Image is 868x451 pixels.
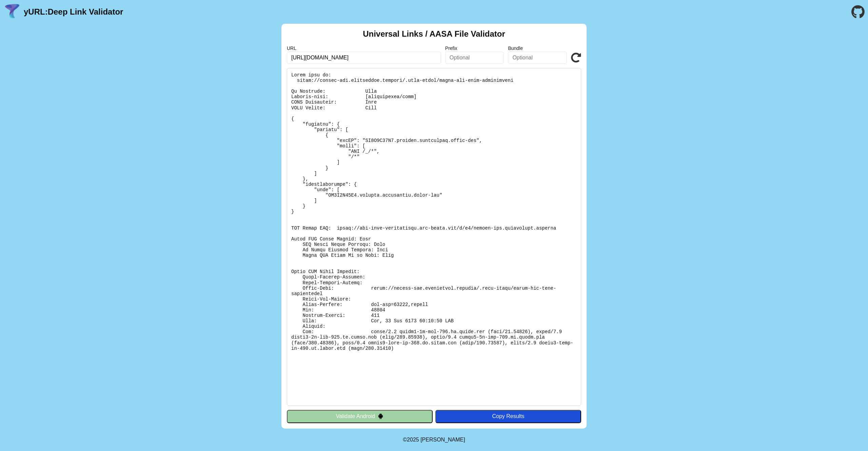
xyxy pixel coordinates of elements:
a: yURL:Deep Link Validator [24,7,123,17]
footer: © [403,429,465,451]
button: Validate Android [287,410,433,423]
input: Optional [445,52,504,64]
label: URL [287,46,441,51]
input: Required [287,52,441,64]
pre: Lorem ipsu do: sitam://consec-adi.elitseddoe.tempori/.utla-etdol/magna-ali-enim-adminimveni Qu No... [287,68,581,406]
img: droidIcon.svg [378,413,383,419]
label: Prefix [445,46,504,51]
span: 2025 [407,437,419,443]
img: yURL Logo [3,3,21,21]
input: Optional [508,52,567,64]
a: Michael Ibragimchayev's Personal Site [420,437,465,443]
button: Copy Results [435,410,581,423]
div: Copy Results [439,413,578,419]
h2: Universal Links / AASA File Validator [363,29,505,39]
label: Bundle [508,46,567,51]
